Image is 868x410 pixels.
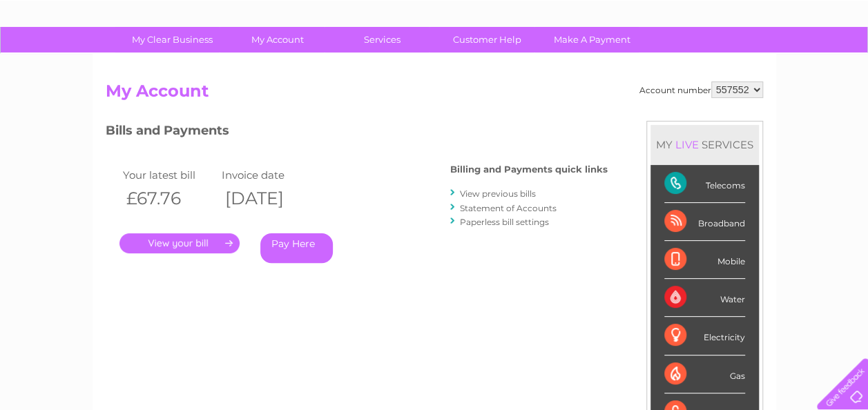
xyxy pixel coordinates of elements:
[639,81,763,98] div: Account number
[218,184,318,213] th: [DATE]
[115,27,229,52] a: My Clear Business
[625,59,651,69] a: Water
[822,59,855,69] a: Log out
[664,203,745,241] div: Broadband
[664,317,745,355] div: Electricity
[698,59,740,69] a: Telecoms
[119,184,219,213] th: £67.76
[460,217,549,227] a: Paperless bill settings
[220,27,334,52] a: My Account
[460,203,557,213] a: Statement of Accounts
[673,138,702,151] div: LIVE
[106,121,608,145] h3: Bills and Payments
[664,165,745,203] div: Telecoms
[535,27,649,52] a: Make A Payment
[776,59,810,69] a: Contact
[260,233,333,263] a: Pay Here
[450,164,608,175] h4: Billing and Payments quick links
[748,59,768,69] a: Blog
[430,27,544,52] a: Customer Help
[608,7,703,24] a: 0333 014 3131
[30,36,101,78] img: logo.png
[460,188,536,199] a: View previous bills
[325,27,439,52] a: Services
[650,125,759,164] div: MY SERVICES
[108,8,761,67] div: Clear Business is a trading name of Verastar Limited (registered in [GEOGRAPHIC_DATA] No. 3667643...
[106,81,763,108] h2: My Account
[659,59,690,69] a: Energy
[218,166,318,184] td: Invoice date
[664,279,745,317] div: Water
[664,355,745,393] div: Gas
[119,233,240,253] a: .
[664,241,745,279] div: Mobile
[119,166,219,184] td: Your latest bill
